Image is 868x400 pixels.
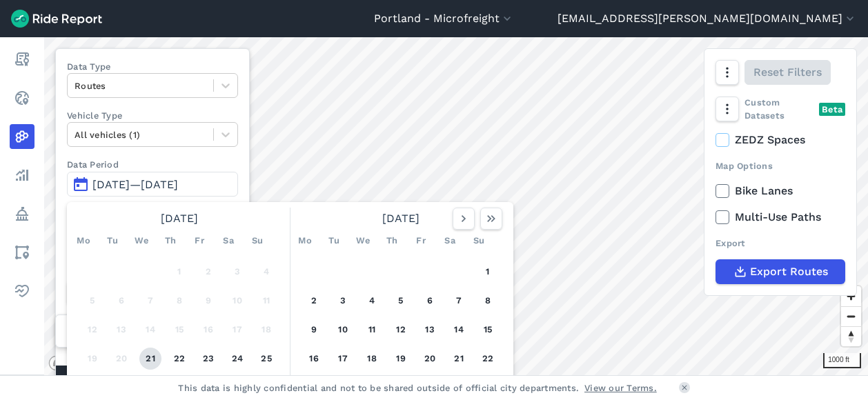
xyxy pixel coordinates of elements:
[255,348,277,370] button: 25
[823,353,861,368] div: 1000 ft
[448,319,470,341] button: 14
[255,319,277,341] button: 18
[716,209,845,226] label: Multi-Use Paths
[246,230,268,252] div: Su
[744,60,831,85] button: Reset Filters
[716,159,845,172] div: Map Options
[168,348,190,370] button: 22
[197,348,219,370] button: 23
[303,348,325,370] button: 16
[11,10,102,28] img: Ride Report
[841,286,861,306] button: Zoom in
[81,319,103,341] button: 12
[448,348,470,370] button: 21
[332,348,354,370] button: 17
[841,306,861,326] button: Zoom out
[81,348,103,370] button: 19
[188,230,210,252] div: Fr
[716,237,845,250] div: Export
[255,290,277,312] button: 11
[716,259,845,284] button: Export Routes
[159,230,181,252] div: Th
[477,319,499,341] button: 15
[67,60,238,73] label: Data Type
[10,86,34,110] a: Realtime
[226,261,248,283] button: 3
[67,158,238,171] label: Data Period
[67,109,238,122] label: Vehicle Type
[10,47,34,72] a: Report
[10,279,34,303] a: Health
[361,290,383,312] button: 4
[374,10,514,27] button: Portland - Microfreight
[92,178,178,191] span: [DATE]—[DATE]
[390,290,412,312] button: 5
[477,261,499,283] button: 1
[584,381,657,394] a: View our Terms.
[226,319,248,341] button: 17
[410,230,432,252] div: Fr
[139,348,161,370] button: 21
[750,263,828,280] span: Export Routes
[352,230,374,252] div: We
[168,319,190,341] button: 15
[716,96,845,122] div: Custom Datasets
[139,290,161,312] button: 7
[477,348,499,370] button: 22
[130,230,152,252] div: We
[419,319,441,341] button: 13
[332,319,354,341] button: 10
[110,319,132,341] button: 13
[72,208,286,230] div: [DATE]
[361,319,383,341] button: 11
[332,290,354,312] button: 3
[226,348,248,370] button: 24
[381,230,403,252] div: Th
[10,201,34,226] a: Policy
[477,290,499,312] button: 8
[44,37,868,375] canvas: Map
[419,290,441,312] button: 6
[168,261,190,283] button: 1
[294,230,316,252] div: Mo
[197,290,219,312] button: 9
[217,230,239,252] div: Sa
[168,290,190,312] button: 8
[303,290,325,312] button: 2
[10,124,34,149] a: Heatmaps
[716,132,845,148] label: ZEDZ Spaces
[48,355,109,371] a: Mapbox logo
[419,348,441,370] button: 20
[197,319,219,341] button: 16
[67,172,238,197] button: [DATE]—[DATE]
[468,230,490,252] div: Su
[139,319,161,341] button: 14
[841,326,861,346] button: Reset bearing to north
[303,319,325,341] button: 9
[10,240,34,265] a: Areas
[439,230,461,252] div: Sa
[197,261,219,283] button: 2
[361,348,383,370] button: 18
[255,261,277,283] button: 4
[294,208,508,230] div: [DATE]
[716,183,845,199] label: Bike Lanes
[558,10,857,27] button: [EMAIL_ADDRESS][PERSON_NAME][DOMAIN_NAME]
[390,348,412,370] button: 19
[10,163,34,188] a: Analyze
[72,230,95,252] div: Mo
[226,290,248,312] button: 10
[819,103,845,116] div: Beta
[390,319,412,341] button: 12
[81,290,103,312] button: 5
[448,290,470,312] button: 7
[753,64,822,81] span: Reset Filters
[101,230,124,252] div: Tu
[323,230,345,252] div: Tu
[110,290,132,312] button: 6
[110,348,132,370] button: 20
